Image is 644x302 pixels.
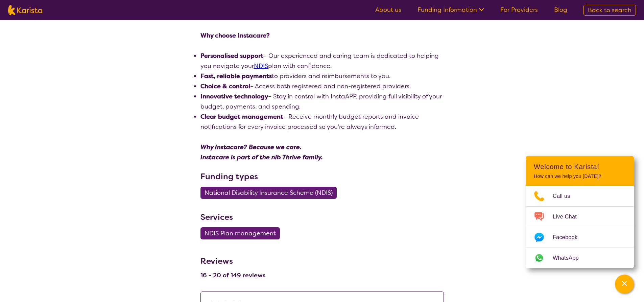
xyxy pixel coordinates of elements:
[200,71,444,81] li: to providers and reimbursements to you.
[200,31,270,40] strong: Why choose Instacare?
[200,92,268,100] strong: Innovative technology
[534,173,626,179] p: How can we help you [DATE]?
[200,229,284,237] a: NDIS Plan management
[200,170,444,183] h3: Funding types
[200,143,302,151] em: Why Instacare? Because we care.
[200,153,323,161] em: Instacare is part of the nib Thrive family.
[200,271,265,279] h4: 16 - 20 of 149 reviews
[526,156,634,268] div: Channel Menu
[200,211,444,223] h3: Services
[205,227,276,239] span: NDIS Plan management
[200,113,283,121] strong: Clear budget management
[553,232,586,242] span: Facebook
[200,252,265,267] h3: Reviews
[588,6,631,14] span: Back to search
[553,212,585,222] span: Live Chat
[200,82,250,90] strong: Choice & control
[200,72,272,80] strong: Fast, reliable payments
[200,189,341,197] a: National Disability Insurance Scheme (NDIS)
[500,6,538,14] a: For Providers
[200,51,444,71] li: – Our experienced and caring team is dedicated to helping you navigate your plan with confidence.
[418,6,484,14] a: Funding Information
[200,52,263,60] strong: Personalised support
[615,275,634,294] button: Channel Menu
[526,186,634,268] ul: Choose channel
[205,187,333,199] span: National Disability Insurance Scheme (NDIS)
[554,6,567,14] a: Blog
[200,112,444,132] li: – Receive monthly budget reports and invoice notifications for every invoice processed so you're ...
[8,5,42,15] img: Karista logo
[200,81,444,91] li: – Access both registered and non-registered providers.
[583,5,636,16] a: Back to search
[526,248,634,268] a: Web link opens in a new tab.
[553,253,587,263] span: WhatsApp
[375,6,401,14] a: About us
[200,91,444,112] li: – Stay in control with InstaAPP, providing full visibility of your budget, payments, and spending.
[534,163,626,171] h2: Welcome to Karista!
[553,191,578,201] span: Call us
[254,62,268,70] a: NDIS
